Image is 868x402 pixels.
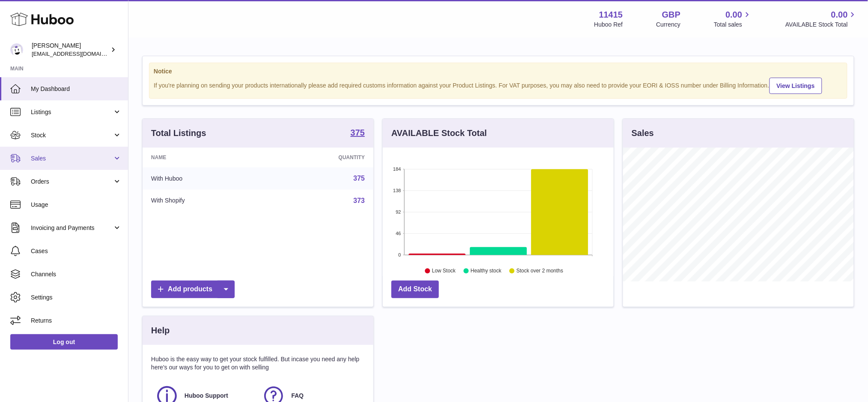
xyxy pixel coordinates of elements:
[714,9,752,29] a: 0.00 Total sales
[398,252,401,257] text: 0
[10,334,118,350] a: Log out
[396,231,401,236] text: 46
[396,209,401,215] text: 92
[31,270,122,278] span: Channels
[656,21,681,29] div: Currency
[151,325,170,336] h3: Help
[32,50,126,57] span: [EMAIL_ADDRESS][DOMAIN_NAME]
[770,78,822,94] a: View Listings
[31,201,122,209] span: Usage
[393,188,401,193] text: 138
[32,42,109,58] div: [PERSON_NAME]
[267,148,373,167] th: Quantity
[432,268,456,274] text: Low Stock
[785,9,858,29] a: 0.00 AVAILABLE Stock Total
[353,197,365,204] a: 373
[151,355,365,372] p: Huboo is the easy way to get your stock fulfilled. But incase you need any help here's our ways f...
[31,131,113,139] span: Stock
[10,43,23,56] img: care@shopmanto.uk
[31,247,122,255] span: Cases
[391,127,487,139] h3: AVAILABLE Stock Total
[291,392,304,400] span: FAQ
[31,317,122,325] span: Returns
[143,167,267,190] td: With Huboo
[353,175,365,182] a: 375
[31,108,113,116] span: Listings
[351,128,365,139] a: 375
[31,224,113,232] span: Invoicing and Payments
[831,9,848,21] span: 0.00
[785,21,858,29] span: AVAILABLE Stock Total
[151,281,235,298] a: Add products
[154,76,843,94] div: If you're planning on sending your products internationally please add required customs informati...
[471,268,502,274] text: Healthy stock
[351,128,365,137] strong: 375
[185,392,228,400] span: Huboo Support
[391,281,439,298] a: Add Stock
[516,268,563,274] text: Stock over 2 months
[143,190,267,212] td: With Shopify
[632,127,654,139] h3: Sales
[31,293,122,302] span: Settings
[726,9,743,21] span: 0.00
[31,154,113,163] span: Sales
[31,178,113,186] span: Orders
[154,67,843,76] strong: Notice
[143,148,267,167] th: Name
[393,166,401,172] text: 184
[662,9,680,21] strong: GBP
[594,21,623,29] div: Huboo Ref
[599,9,623,21] strong: 11415
[151,127,206,139] h3: Total Listings
[714,21,752,29] span: Total sales
[31,85,122,93] span: My Dashboard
